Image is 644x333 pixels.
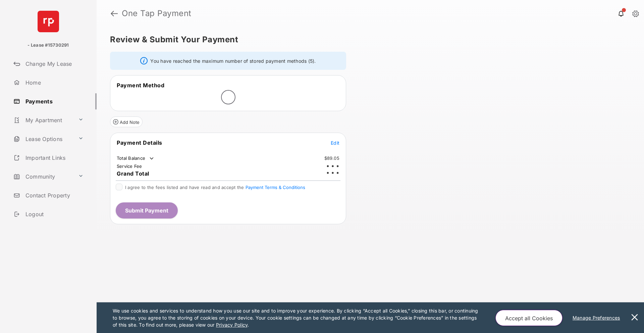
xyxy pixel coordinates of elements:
[11,206,97,222] a: Logout
[116,202,178,219] button: Submit Payment
[11,56,97,72] a: Change My Lease
[495,310,562,326] button: Accept all Cookies
[117,170,149,177] span: Grand Total
[246,185,305,190] button: I agree to the fees listed and have read and accept the
[11,131,75,147] a: Lease Options
[11,93,97,109] a: Payments
[11,169,75,185] a: Community
[113,307,481,328] p: We use cookies and services to understand how you use our site and to improve your experience. By...
[110,36,625,44] h5: Review & Submit Your Payment
[11,187,97,203] a: Contact Property
[331,139,339,146] button: Edit
[117,139,162,146] span: Payment Details
[116,155,155,162] td: Total Balance
[11,112,75,128] a: My Apartment
[38,11,59,32] img: svg+xml;base64,PHN2ZyB4bWxucz0iaHR0cDovL3d3dy53My5vcmcvMjAwMC9zdmciIHdpZHRoPSI2NCIgaGVpZ2h0PSI2NC...
[125,185,305,190] span: I agree to the fees listed and have read and accept the
[116,163,143,169] td: Service Fee
[11,150,86,166] a: Important Links
[28,42,69,49] p: - Lease #15730291
[216,322,248,328] u: Privacy Policy
[324,155,340,161] td: $89.05
[122,9,192,17] strong: One Tap Payment
[110,116,143,127] button: Add Note
[331,140,339,146] span: Edit
[110,52,346,70] div: You have reached the maximum number of stored payment methods (5).
[573,315,623,321] u: Manage Preferences
[11,75,97,91] a: Home
[117,82,164,89] span: Payment Method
